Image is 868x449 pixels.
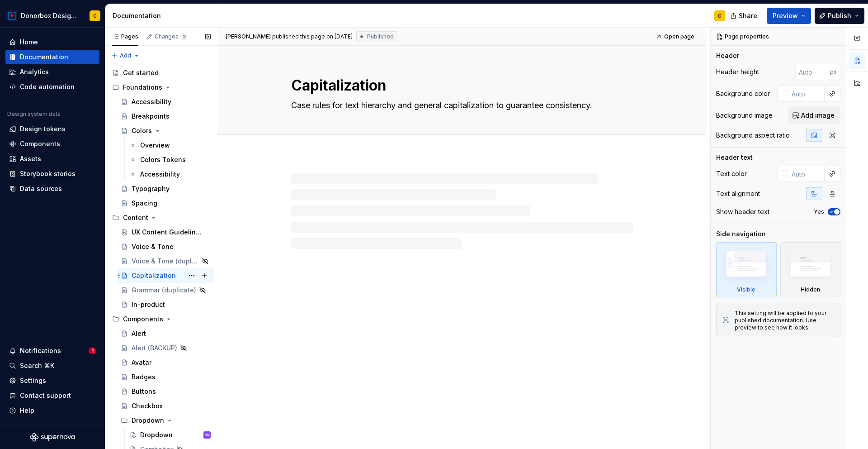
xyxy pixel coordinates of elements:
[108,312,214,326] div: Components
[180,33,188,40] span: 3
[20,361,54,370] div: Search ⌘K
[5,167,99,181] a: Storybook stories
[117,268,214,283] a: Capitalization
[788,107,840,124] button: Add image
[289,75,631,96] textarea: Capitalization
[5,373,99,388] a: Settings
[830,68,837,76] p: px
[5,344,99,358] button: Notifications1
[132,126,152,135] div: Colors
[140,141,170,150] div: Overview
[117,399,214,413] a: Checkbox
[132,242,174,251] div: Voice & Tone
[117,239,214,254] a: Voice & Tone
[815,8,864,24] button: Publish
[117,109,214,124] a: Breakpoints
[716,189,760,198] div: Text alignment
[767,8,811,24] button: Preview
[132,344,177,353] div: Alert (BACKUP)
[30,433,75,442] svg: Supernova Logo
[132,387,156,396] div: Buttons
[108,210,214,225] div: Content
[20,346,61,355] div: Notifications
[117,225,214,239] a: UX Content Guidelines
[132,358,151,367] div: Avatar
[132,228,202,237] div: UX Content Guidelines
[93,12,97,19] div: C
[5,35,99,49] a: Home
[20,154,41,163] div: Assets
[814,208,824,215] label: Yes
[2,6,103,25] button: Donorbox Design SystemC
[117,254,214,268] a: Voice & Tone (duplicate)
[5,403,99,418] button: Help
[132,329,146,338] div: Alert
[716,51,739,60] div: Header
[653,30,698,43] a: Open page
[20,82,75,91] div: Code automation
[117,196,214,210] a: Spacing
[108,66,214,80] a: Get started
[5,137,99,151] a: Components
[773,11,798,20] span: Preview
[716,242,777,297] div: Visible
[120,52,131,59] span: Add
[739,11,757,20] span: Share
[132,199,157,208] div: Spacing
[716,229,766,239] div: Side navigation
[5,65,99,79] a: Analytics
[117,283,214,297] a: Grammar (duplicate)
[89,347,96,354] span: 1
[289,98,631,113] textarea: Case rules for text hierarchy and general capitalization to guarantee consistency.
[272,33,353,40] div: published this page on [DATE]
[205,430,210,439] div: MV
[664,33,694,40] span: Open page
[6,10,17,21] img: 17077652-375b-4f2c-92b0-528c72b71ea0.png
[117,341,214,355] a: Alert (BACKUP)
[801,111,835,120] span: Add image
[132,286,196,295] div: Grammar (duplicate)
[735,310,835,331] div: This setting will be applied to your published documentation. Use preview to see how it looks.
[716,131,790,140] div: Background aspect ratio
[140,430,173,439] div: Dropdown
[117,326,214,341] a: Alert
[726,8,763,24] button: Share
[132,300,165,309] div: In-product
[716,207,769,216] div: Show header text
[113,11,214,20] div: Documentation
[788,166,825,182] input: Auto
[132,257,199,266] div: Voice & Tone (duplicate)
[21,11,79,20] div: Donorbox Design System
[123,213,148,222] div: Content
[20,169,75,178] div: Storybook stories
[5,50,99,64] a: Documentation
[20,53,68,62] div: Documentation
[140,170,180,179] div: Accessibility
[5,182,99,196] a: Data sources
[117,370,214,384] a: Badges
[20,184,62,193] div: Data sources
[117,413,214,428] div: Dropdown
[112,33,138,40] div: Pages
[20,67,49,76] div: Analytics
[123,68,159,77] div: Get started
[126,167,214,182] a: Accessibility
[737,286,755,293] div: Visible
[5,80,99,94] a: Code automation
[108,49,142,62] button: Add
[117,384,214,399] a: Buttons
[117,182,214,196] a: Typography
[801,286,820,293] div: Hidden
[132,184,170,193] div: Typography
[132,271,176,280] div: Capitalization
[20,38,38,47] div: Home
[5,388,99,403] button: Contact support
[716,111,773,120] div: Background image
[716,89,770,98] div: Background color
[117,355,214,370] a: Avatar
[132,112,170,121] div: Breakpoints
[132,97,171,106] div: Accessibility
[5,358,99,373] button: Search ⌘K
[132,401,163,411] div: Checkbox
